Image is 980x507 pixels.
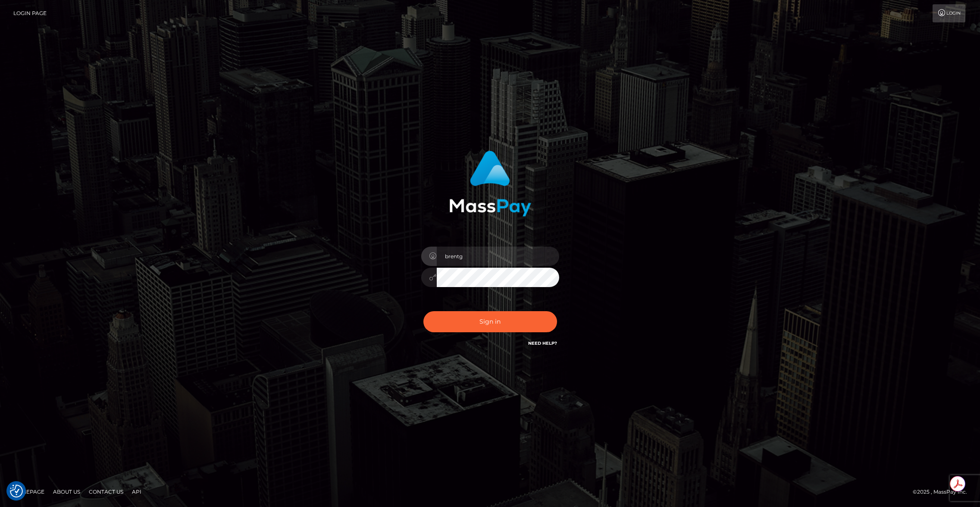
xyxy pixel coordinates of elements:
[437,247,559,266] input: Username...
[528,340,557,346] a: Need Help?
[13,4,47,22] a: Login Page
[85,485,127,498] a: Contact Us
[10,485,23,498] img: Revisit consent button
[449,151,531,216] img: MassPay Login
[933,4,965,22] a: Login
[9,485,48,498] a: Homepage
[913,487,974,497] div: © 2025 , MassPay Inc.
[128,485,145,498] a: API
[50,485,84,498] a: About Us
[423,311,557,332] button: Sign in
[10,485,23,498] button: Consent Preferences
